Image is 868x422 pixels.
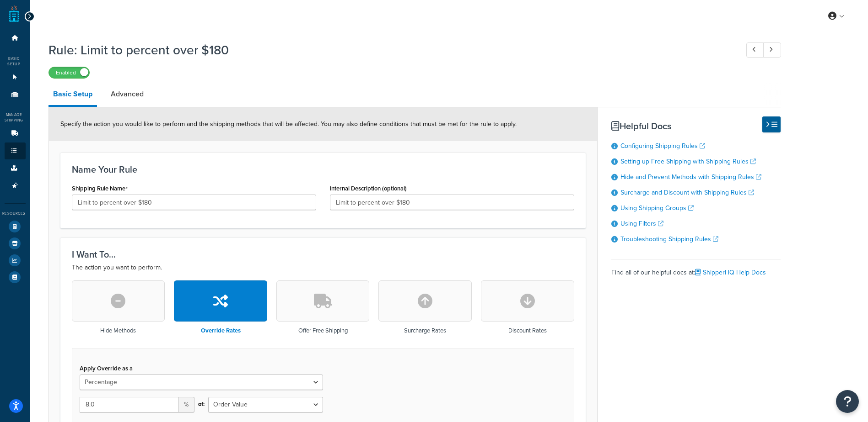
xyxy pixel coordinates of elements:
a: Configuring Shipping Rules [620,141,705,151]
a: ShipperHQ Help Docs [695,268,766,277]
label: Shipping Rule Name [72,185,128,192]
a: Basic Setup [49,83,97,107]
a: Surcharge and Discount with Shipping Rules [620,188,754,197]
div: Find all of our helpful docs at: [611,259,781,279]
li: Shipping Rules [5,142,26,159]
li: Advanced Features [5,177,26,194]
label: Enabled [49,67,89,78]
h1: Rule: Limit to percent over $180 [49,41,729,59]
label: Internal Description (optional) [330,185,407,192]
a: Next Record [763,42,781,58]
li: Test Your Rates [5,218,26,235]
h3: Discount Rates [508,327,547,334]
li: Marketplace [5,235,26,252]
a: Troubleshooting Shipping Rules [620,234,718,244]
span: Specify the action you would like to perform and the shipping methods that will be affected. You ... [60,119,517,129]
li: Carriers [5,125,26,142]
li: Dashboard [5,30,26,47]
button: Open Resource Center [836,390,859,413]
a: Hide and Prevent Methods with Shipping Rules [620,172,761,182]
li: Boxes [5,160,26,177]
h3: Helpful Docs [611,121,781,131]
h3: Surcharge Rates [404,327,446,334]
button: Hide Help Docs [762,116,781,132]
li: Analytics [5,252,26,269]
h3: Name Your Rule [72,164,574,174]
span: of: [198,398,205,411]
h3: Offer Free Shipping [298,327,348,334]
li: Origins [5,86,26,103]
a: Previous Record [746,42,764,58]
a: Advanced [106,83,148,105]
label: Apply Override as a [80,365,133,372]
li: Websites [5,69,26,86]
a: Using Shipping Groups [620,203,694,213]
h3: Override Rates [201,327,241,334]
a: Setting up Free Shipping with Shipping Rules [620,157,756,166]
h3: Hide Methods [100,327,136,334]
h3: I Want To... [72,249,574,259]
span: % [178,397,194,412]
li: Help Docs [5,269,26,285]
a: Using Filters [620,219,663,228]
p: The action you want to perform. [72,262,574,273]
